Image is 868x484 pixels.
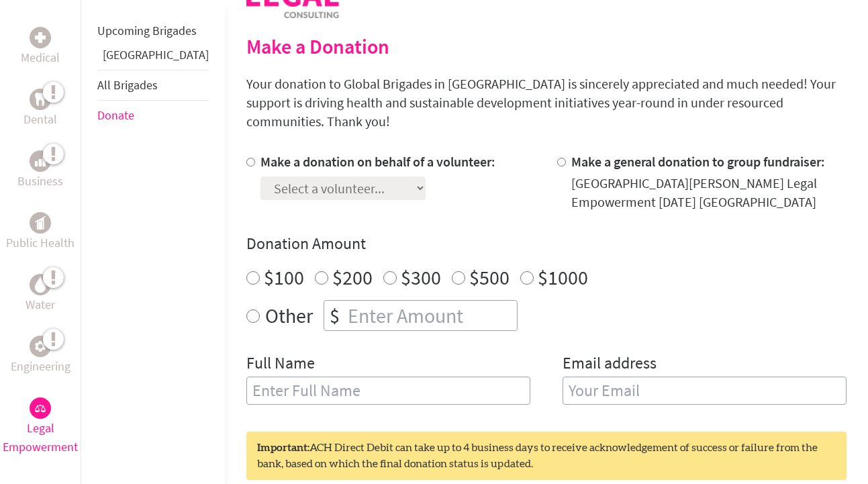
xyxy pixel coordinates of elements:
[26,295,55,314] p: Water
[11,336,70,376] a: EngineeringEngineering
[246,377,530,405] input: Enter Full Name
[35,404,46,412] img: Legal Empowerment
[97,16,209,46] li: Upcoming Brigades
[3,419,78,456] p: Legal Empowerment
[246,75,847,131] p: Your donation to Global Brigades in [GEOGRAPHIC_DATA] is sincerely appreciated and much needed! Y...
[264,264,304,290] label: $100
[23,89,57,129] a: DentalDental
[30,212,51,234] div: Public Health
[35,216,46,230] img: Public Health
[11,357,70,376] p: Engineering
[30,336,51,357] div: Engineering
[35,341,46,352] img: Engineering
[35,32,46,43] img: Medical
[30,89,51,110] div: Dental
[401,264,441,290] label: $300
[97,23,197,38] a: Upcoming Brigades
[30,27,51,48] div: Medical
[563,377,847,405] input: Your Email
[21,48,60,67] p: Medical
[35,277,46,292] img: Water
[30,274,51,295] div: Water
[260,153,495,170] label: Make a donation on behalf of a volunteer:
[17,172,63,191] p: Business
[246,432,847,480] div: ACH Direct Debit can take up to 4 business days to receive acknowledgement of success or failure ...
[246,34,847,58] h2: Make a Donation
[6,212,75,252] a: Public HealthPublic Health
[538,264,588,290] label: $1000
[35,93,46,105] img: Dental
[469,264,510,290] label: $500
[246,233,847,254] h4: Donation Amount
[324,301,345,330] div: $
[3,397,78,456] a: Legal EmpowermentLegal Empowerment
[97,101,209,130] li: Donate
[571,174,847,211] div: [GEOGRAPHIC_DATA][PERSON_NAME] Legal Empowerment [DATE] [GEOGRAPHIC_DATA]
[30,150,51,172] div: Business
[35,156,46,166] img: Business
[97,70,209,101] li: All Brigades
[103,47,209,62] a: [GEOGRAPHIC_DATA]
[97,107,134,123] a: Donate
[17,150,63,191] a: BusinessBusiness
[97,77,158,93] a: All Brigades
[97,46,209,70] li: Greece
[563,352,657,377] label: Email address
[257,442,309,453] strong: Important:
[246,352,315,377] label: Full Name
[6,234,75,252] p: Public Health
[26,274,55,314] a: WaterWater
[265,300,313,331] label: Other
[571,153,825,170] label: Make a general donation to group fundraiser:
[21,27,60,67] a: MedicalMedical
[332,264,373,290] label: $200
[30,397,51,419] div: Legal Empowerment
[345,301,517,330] input: Enter Amount
[23,110,57,129] p: Dental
